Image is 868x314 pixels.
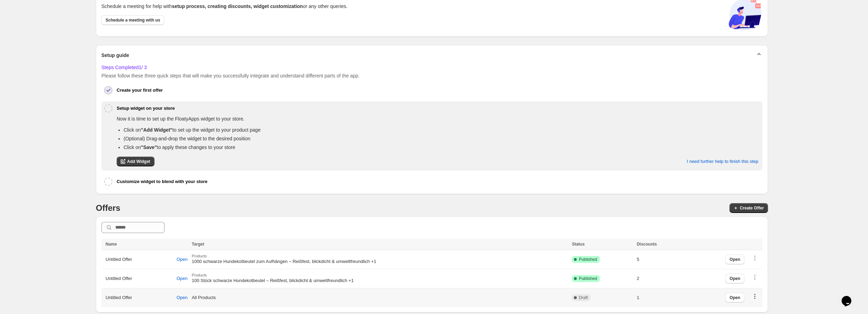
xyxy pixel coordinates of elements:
th: Name [101,239,190,250]
h6: Setup widget on your store [117,105,175,112]
button: Open [172,273,192,284]
td: 5 [635,250,684,269]
span: 1000 schwarze Hundekotbeutel zum Aufhängen – Reißfest, blickdicht & umweltfreundlich +1 [192,259,376,264]
span: Open [729,276,740,281]
button: Open [172,292,192,304]
span: setup process, creating discounts, widget customization [172,3,303,9]
span: Published [579,276,597,281]
a: Add Widget [117,157,155,166]
span: All Products [192,295,216,300]
button: Open [725,293,744,303]
span: I need further help to finish this step [687,159,758,164]
h6: Customize widget to blend with your store [117,178,207,185]
button: Open [172,254,192,265]
span: Products [192,273,568,277]
th: Status [570,239,635,250]
button: I need further help to finish this step [683,154,762,169]
span: Draft [579,295,588,300]
h4: Offers [96,203,120,214]
p: Now it is time to set up the FloatyApps widget to your store. [117,115,758,122]
button: Open [725,274,744,283]
button: Setup widget on your store [117,101,760,115]
th: Target [190,239,570,250]
iframe: chat widget [839,286,861,307]
span: Add Widget [127,159,150,164]
h6: Create your first offer [117,87,163,94]
a: Schedule a meeting with us [101,15,164,25]
button: Create your first offer [117,83,760,97]
span: (Optional) Drag-and-drop the widget to the desired position [124,136,250,141]
span: Products [192,254,568,258]
strong: "Save" [141,144,157,150]
th: Discounts [635,239,684,250]
p: Please follow these three quick steps that will make you successfully integrate and understand di... [101,72,762,79]
span: Published [579,257,597,262]
span: Open [176,257,187,262]
td: 1 [635,288,684,307]
span: Open [176,276,187,281]
span: Untitled Offer [106,275,132,282]
p: Schedule a meeting for help with or any other queries. [101,3,348,10]
button: Open [725,255,744,264]
strong: "Add Widget" [141,127,173,133]
td: 2 [635,269,684,288]
span: Create Offer [740,205,764,211]
span: Untitled Offer [106,294,132,301]
span: Click on to apply these changes to your store [124,144,235,150]
span: Open [729,295,740,300]
button: Create Offer [729,203,768,213]
button: Customize widget to blend with your store [117,175,760,189]
h6: Steps Completed 1 / 3 [101,64,762,71]
span: Schedule a meeting with us [106,17,160,23]
span: 100 Stück schwarze Hundekotbeutel – Reißfest, blickdicht & umweltfreundlich +1 [192,278,353,283]
span: Setup guide [101,52,129,59]
span: Untitled Offer [106,256,132,263]
span: Open [176,295,187,300]
span: Click on to set up the widget to your product page [124,127,260,133]
span: Open [729,257,740,262]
